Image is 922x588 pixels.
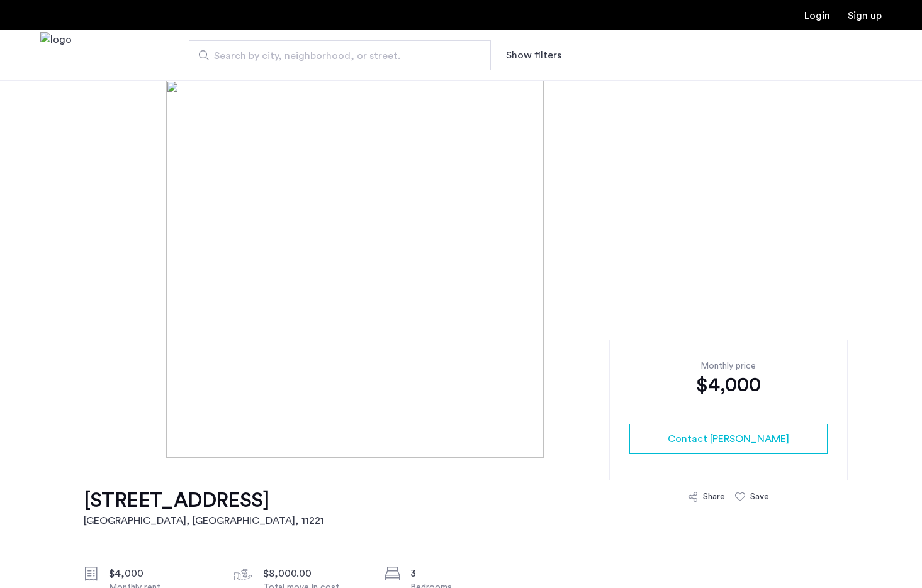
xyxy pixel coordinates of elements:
div: $8,000.00 [263,566,369,581]
input: Apartment Search [189,40,491,70]
a: Login [804,11,830,21]
div: Monthly price [629,360,828,372]
button: button [629,424,828,454]
span: Search by city, neighborhood, or street. [214,48,456,64]
button: Show or hide filters [506,48,561,63]
div: 3 [410,566,516,581]
h1: [STREET_ADDRESS] [84,488,324,513]
div: Share [703,491,725,503]
a: Registration [848,11,882,21]
img: logo [40,32,72,79]
div: Save [750,491,769,503]
a: [STREET_ADDRESS][GEOGRAPHIC_DATA], [GEOGRAPHIC_DATA], 11221 [84,488,324,528]
img: [object%20Object] [166,80,756,458]
a: Cazamio Logo [40,32,72,79]
h2: [GEOGRAPHIC_DATA], [GEOGRAPHIC_DATA] , 11221 [84,513,324,528]
div: $4,000 [629,372,828,397]
span: Contact [PERSON_NAME] [668,431,789,447]
div: $4,000 [109,566,215,581]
